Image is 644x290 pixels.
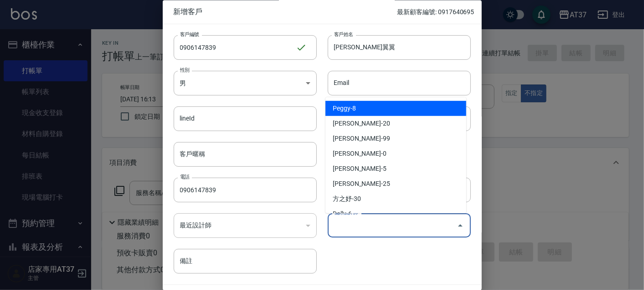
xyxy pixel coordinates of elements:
label: 電話 [180,174,190,181]
button: Close [453,218,468,233]
li: [PERSON_NAME]-20 [325,116,466,131]
p: 最新顧客編號: 0917640695 [397,7,474,17]
li: [PERSON_NAME]-25 [325,176,466,191]
li: Dolly-6 [325,206,466,221]
li: [PERSON_NAME]-0 [325,146,466,161]
label: 客戶編號 [180,31,199,38]
label: 性別 [180,67,190,74]
span: 新增客戶 [174,7,397,16]
li: 方之妤-30 [325,191,466,206]
div: 男 [174,71,317,95]
li: [PERSON_NAME]-5 [325,161,466,176]
label: 客戶姓名 [334,31,353,38]
li: [PERSON_NAME]-99 [325,131,466,146]
li: Peggy-8 [325,101,466,116]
